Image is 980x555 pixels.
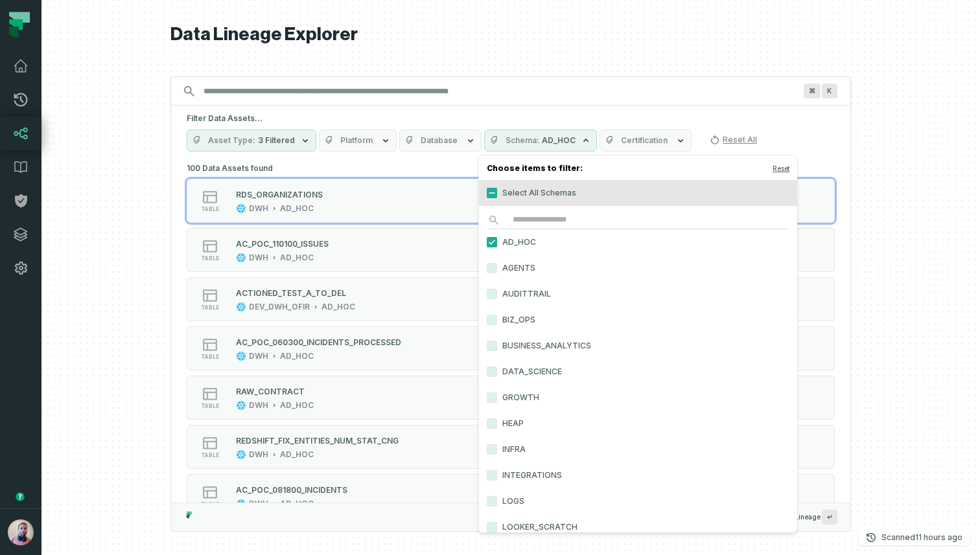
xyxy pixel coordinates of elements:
button: Reset All [705,130,762,150]
span: Database [421,135,458,146]
label: HEAP [479,411,797,436]
span: Open Lineage [776,510,837,525]
img: avatar of Idan Shabi [8,519,34,545]
span: table [201,255,219,262]
button: tableDWHAD_HOC [187,425,835,469]
div: DWH [249,400,268,411]
h1: Data Lineage Explorer [170,23,851,46]
div: RAW_CONTRACT [236,387,305,396]
div: AC_POC_060300_INCIDENTS_PROCESSED [236,337,401,347]
div: AD_HOC [280,449,314,460]
button: tableDWHAD_HOC [187,179,835,223]
span: table [201,304,219,311]
div: DWH [249,499,268,509]
label: INFRA [479,436,797,462]
div: AD_HOC [280,499,314,509]
label: DATA_SCIENCE [479,359,797,385]
button: SchemaAD_HOC [484,130,597,152]
label: AD_HOC [479,229,797,255]
label: INTEGRATIONS [479,462,797,488]
button: Reset [773,163,789,174]
button: BUSINESS_ANALYTICS [487,341,497,351]
span: Press ⌘ + K to focus the search bar [822,84,837,98]
label: LOGS [479,488,797,514]
button: tableDWHAD_HOC [187,326,835,370]
span: Asset Type [208,135,255,146]
button: DATA_SCIENCE [487,367,497,377]
span: Press ↵ to add a new Data Asset to the graph [822,510,837,525]
span: Press ⌘ + K to focus the search bar [804,84,821,98]
label: GROWTH [479,385,797,411]
div: DEV_DWH_OFIR [249,302,310,312]
div: DWH [249,203,268,214]
button: INTEGRATIONS [487,470,497,481]
div: AD_HOC [321,302,355,312]
button: Asset Type3 Filtered [187,130,316,152]
span: Schema [506,135,539,146]
div: AD_HOC [280,253,314,263]
span: Platform [340,135,373,146]
div: REDSHIFT_FIX_ENTITIES_NUM_STAT_CNG [236,436,399,446]
span: table [201,452,219,459]
span: Certification [621,135,668,146]
span: table [201,354,219,360]
div: AD_HOC [280,351,314,361]
button: INFRA [487,444,497,455]
button: BIZ_OPS [487,315,497,325]
button: Select All Schemas [487,188,497,198]
label: BUSINESS_ANALYTICS [479,333,797,359]
div: AD_HOC [280,203,314,214]
div: AC_POC_081800_INCIDENTS [236,485,347,495]
h4: Choose items to filter: [479,161,797,180]
div: DWH [249,351,268,361]
button: LOGS [487,496,497,506]
button: tableDWHAD_HOC [187,474,835,518]
button: tableDWHAD_HOC [187,376,835,420]
label: AGENTS [479,255,797,281]
div: AC_POC_110100_ISSUES [236,239,329,249]
span: table [201,206,219,212]
div: DWH [249,449,268,460]
button: tableDWHAD_HOC [187,228,835,272]
div: RDS_ORGANIZATIONS [236,190,323,199]
div: Suggestions [171,159,850,503]
div: ACTIONED_TEST_A_TO_DEL [236,288,346,298]
button: Platform [319,130,397,152]
div: DWH [249,253,268,263]
p: Scanned [881,531,962,544]
label: Select All Schemas [479,180,797,206]
button: LOOKER_SCRATCH [487,522,497,532]
div: Tooltip anchor [14,491,26,503]
button: Certification [600,130,692,152]
button: GROWTH [487,392,497,403]
button: AGENTS [487,263,497,273]
span: table [201,501,219,508]
button: Scanned[DATE] 4:01:20 AM [858,530,970,545]
button: HEAP [487,418,497,429]
label: LOOKER_SCRATCH [479,514,797,540]
relative-time: Sep 12, 2025, 4:01 AM GMT+3 [915,532,962,542]
button: AD_HOC [487,237,497,247]
span: AD_HOC [542,135,576,146]
label: AUDITTRAIL [479,281,797,307]
div: AD_HOC [280,400,314,411]
button: tableDEV_DWH_OFIRAD_HOC [187,277,835,321]
button: Database [399,130,482,152]
span: table [201,403,219,409]
span: 3 Filtered [258,135,295,146]
label: BIZ_OPS [479,307,797,333]
button: AUDITTRAIL [487,289,497,299]
h5: Filter Data Assets... [187,113,835,124]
